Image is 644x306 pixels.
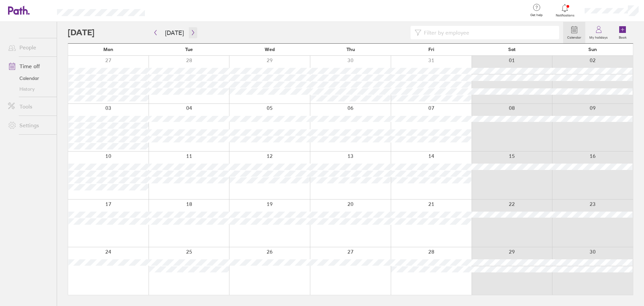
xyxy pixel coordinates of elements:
[428,47,434,52] span: Fri
[185,47,193,52] span: Tue
[588,47,597,52] span: Sun
[3,59,57,73] a: Time off
[554,13,576,17] span: Notifications
[3,41,57,54] a: People
[585,22,612,43] a: My holidays
[160,27,189,38] button: [DATE]
[563,34,585,40] label: Calendar
[554,3,576,17] a: Notifications
[103,47,113,52] span: Mon
[3,73,57,84] a: Calendar
[615,34,631,40] label: Book
[585,34,612,40] label: My holidays
[265,47,275,52] span: Wed
[421,26,555,39] input: Filter by employee
[563,22,585,43] a: Calendar
[346,47,355,52] span: Thu
[612,22,633,43] a: Book
[508,47,516,52] span: Sat
[3,119,57,132] a: Settings
[3,84,57,94] a: History
[3,100,57,113] a: Tools
[526,13,547,17] span: Get help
